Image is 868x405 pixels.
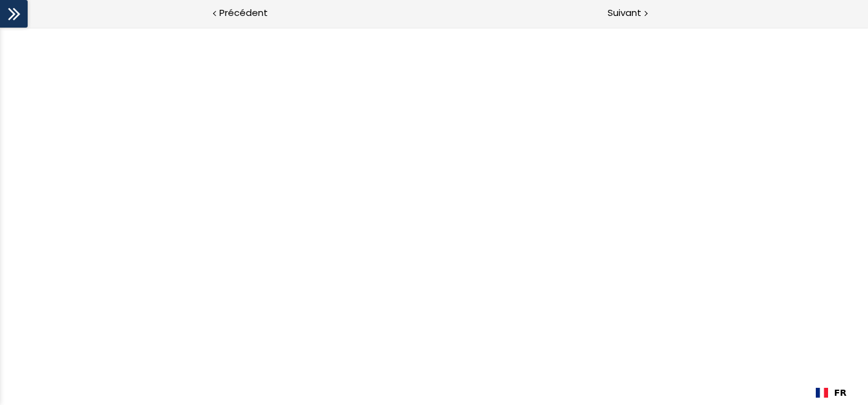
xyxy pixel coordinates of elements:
[807,380,856,405] div: Language Switcher
[6,378,131,405] iframe: chat widget
[816,388,846,398] a: FR
[816,388,828,398] img: Français flag
[807,380,856,405] div: Language selected: Français
[608,6,641,21] span: Suivant
[219,6,268,21] span: Précédent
